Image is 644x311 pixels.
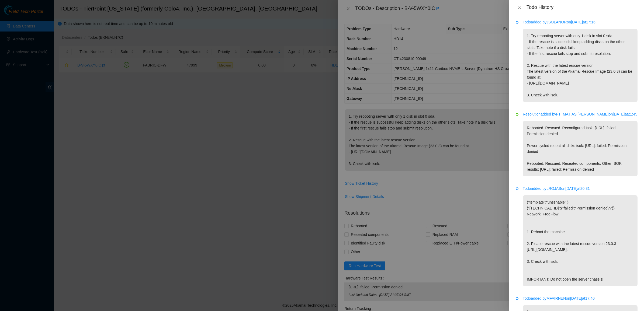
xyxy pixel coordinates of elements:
[523,111,638,117] p: Resolution added by FT_MATIAS [PERSON_NAME] on [DATE] at 21:45
[523,121,638,176] p: Rebooted. Rescued. Reconfigured Isok: [URL]: failed: Permission denied Power cycled reseat all di...
[517,5,522,9] span: close
[523,195,638,286] p: {"template":"unsshable" } {"[TECHNICAL_ID]":{"failed":"Permission denied\n"}} Network: FreeFlow 1...
[516,5,523,10] button: Close
[523,19,638,25] p: Todo added by JSOLANOR on [DATE] at 17:16
[523,295,638,301] p: Todo added by MFAIRNEN on [DATE] at 17:40
[523,186,638,191] p: Todo added by LROJAS on [DATE] at 20:31
[527,4,638,10] div: Todo History
[523,29,638,102] p: 1. Try rebooting server with only 1 disk in slot 0 sda. - If the rescue is successful keep adding...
